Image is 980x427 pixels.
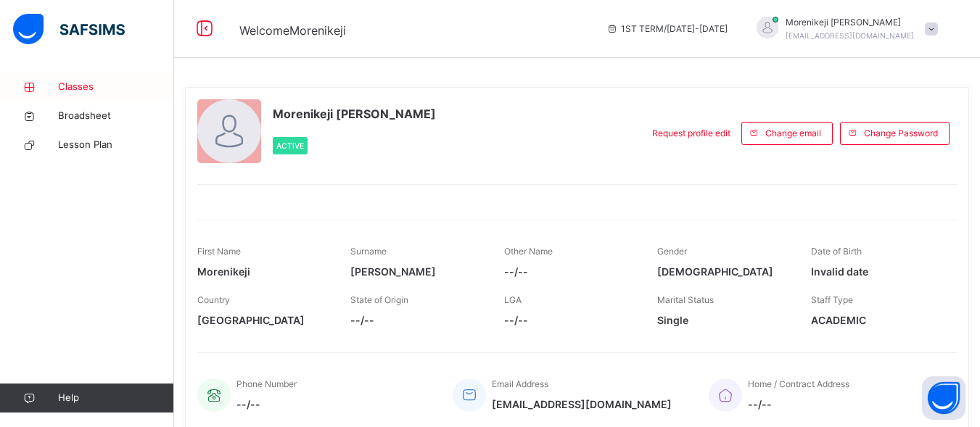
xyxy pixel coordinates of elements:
[765,127,821,140] span: Change email
[236,378,297,389] span: Phone Number
[350,312,482,328] span: --/--
[197,294,230,305] span: Country
[811,294,853,305] span: Staff Type
[504,312,635,328] span: --/--
[606,22,728,36] span: session/term information
[492,397,672,412] span: [EMAIL_ADDRESS][DOMAIN_NAME]
[657,264,788,279] span: [DEMOGRAPHIC_DATA]
[239,23,346,38] span: Welcome Morenikeji
[350,294,408,305] span: State of Origin
[58,391,173,405] span: Help
[657,246,687,257] span: Gender
[58,80,174,94] span: Classes
[13,14,125,44] img: safsims
[197,246,241,257] span: First Name
[652,127,730,140] span: Request profile edit
[58,138,174,152] span: Lesson Plan
[504,246,553,257] span: Other Name
[504,264,635,279] span: --/--
[657,294,714,305] span: Marital Status
[811,312,942,328] span: ACADEMIC
[492,378,548,389] span: Email Address
[273,105,436,123] span: Morenikeji [PERSON_NAME]
[786,31,914,40] span: [EMAIL_ADDRESS][DOMAIN_NAME]
[786,16,914,29] span: Morenikeji [PERSON_NAME]
[811,246,862,257] span: Date of Birth
[748,397,849,412] span: --/--
[811,264,942,279] span: Invalid date
[197,264,329,279] span: Morenikeji
[350,246,387,257] span: Surname
[742,16,945,42] div: MorenikejiAnietie-Joseph
[748,378,849,389] span: Home / Contract Address
[350,264,482,279] span: [PERSON_NAME]
[864,127,938,140] span: Change Password
[58,109,174,123] span: Broadsheet
[922,376,965,420] button: Open asap
[504,294,522,305] span: LGA
[236,397,297,412] span: --/--
[657,312,788,328] span: Single
[197,312,329,328] span: [GEOGRAPHIC_DATA]
[276,141,304,150] span: Active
